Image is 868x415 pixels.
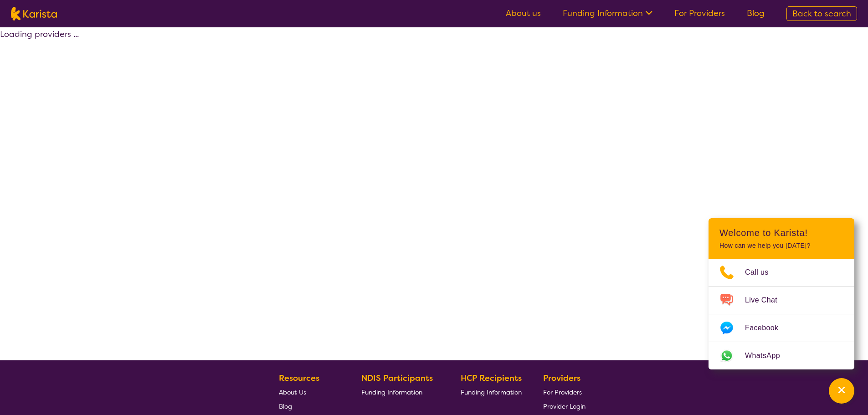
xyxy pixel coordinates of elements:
[543,399,586,413] a: Provider Login
[461,388,522,396] span: Funding Information
[719,227,843,238] h2: Welcome to Karista!
[563,8,652,19] a: Funding Information
[745,349,791,363] span: WhatsApp
[709,259,854,369] ul: Choose channel
[786,6,857,21] a: Back to search
[543,388,582,396] span: For Providers
[361,388,422,396] span: Funding Information
[792,8,851,19] span: Back to search
[829,378,854,404] button: Channel Menu
[506,8,541,19] a: About us
[745,321,789,335] span: Facebook
[745,293,788,307] span: Live Chat
[11,7,57,20] img: Karista logo
[279,402,292,410] span: Blog
[461,373,522,384] b: HCP Recipients
[543,385,586,399] a: For Providers
[674,8,725,19] a: For Providers
[745,266,780,279] span: Call us
[279,388,306,396] span: About Us
[279,373,319,384] b: Resources
[747,8,765,19] a: Blog
[279,399,340,413] a: Blog
[709,218,854,369] div: Channel Menu
[543,373,580,384] b: Providers
[361,385,440,399] a: Funding Information
[543,402,586,410] span: Provider Login
[279,385,340,399] a: About Us
[709,342,854,369] a: Web link opens in a new tab.
[461,385,522,399] a: Funding Information
[361,373,433,384] b: NDIS Participants
[719,242,843,250] p: How can we help you [DATE]?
